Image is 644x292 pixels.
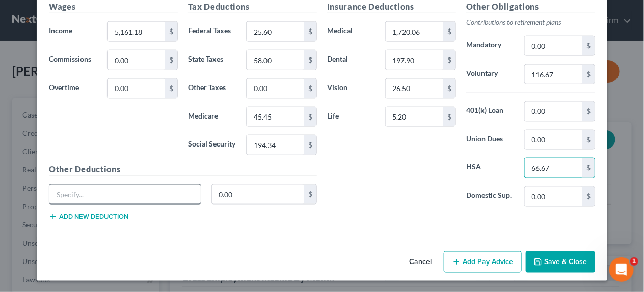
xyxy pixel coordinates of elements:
[247,135,304,155] input: 0.00
[165,22,177,41] div: $
[401,252,440,273] button: Cancel
[525,65,582,84] input: 0.00
[183,50,241,70] label: State Taxes
[444,251,522,273] button: Add Pay Advice
[183,78,241,99] label: Other Taxes
[49,1,178,13] h5: Wages
[49,213,128,221] button: Add new deduction
[526,251,595,273] button: Save & Close
[461,158,519,178] label: HSA
[386,22,443,41] input: 0.00
[108,22,165,41] input: 0.00
[466,1,595,13] h5: Other Obligations
[609,257,634,282] iframe: Intercom live chat
[322,50,380,70] label: Dental
[461,186,519,207] label: Domestic Sup.
[443,79,455,98] div: $
[525,187,582,206] input: 0.00
[582,187,595,206] div: $
[322,78,380,99] label: Vision
[461,64,519,84] label: Voluntary
[165,79,177,98] div: $
[247,107,304,127] input: 0.00
[49,163,317,176] h5: Other Deductions
[304,50,316,70] div: $
[582,36,595,55] div: $
[525,158,582,178] input: 0.00
[49,26,72,35] span: Income
[461,36,519,56] label: Mandatory
[165,50,177,70] div: $
[327,1,456,13] h5: Insurance Deductions
[304,185,316,204] div: $
[461,130,519,150] label: Union Dues
[386,50,443,70] input: 0.00
[44,50,102,70] label: Commissions
[582,130,595,150] div: $
[461,101,519,122] label: 401(k) Loan
[525,130,582,150] input: 0.00
[304,22,316,41] div: $
[525,102,582,121] input: 0.00
[212,185,305,204] input: 0.00
[582,102,595,121] div: $
[304,107,316,127] div: $
[582,158,595,178] div: $
[247,50,304,70] input: 0.00
[322,107,380,127] label: Life
[304,79,316,98] div: $
[183,21,241,42] label: Federal Taxes
[108,50,165,70] input: 0.00
[386,79,443,98] input: 0.00
[443,22,455,41] div: $
[183,107,241,127] label: Medicare
[466,17,595,27] p: Contributions to retirement plans
[108,79,165,98] input: 0.00
[49,185,201,204] input: Specify...
[247,22,304,41] input: 0.00
[247,79,304,98] input: 0.00
[443,50,455,70] div: $
[582,65,595,84] div: $
[525,36,582,55] input: 0.00
[44,78,102,99] label: Overtime
[188,1,317,13] h5: Tax Deductions
[443,107,455,127] div: $
[322,21,380,42] label: Medical
[304,135,316,155] div: $
[630,257,638,266] span: 1
[386,107,443,127] input: 0.00
[183,135,241,155] label: Social Security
